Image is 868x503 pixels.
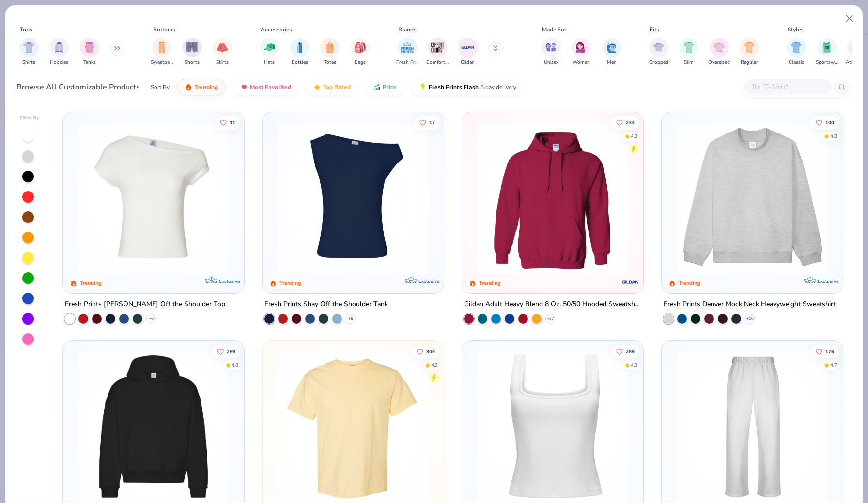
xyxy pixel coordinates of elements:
img: Bottles Image [294,42,305,53]
div: 4.9 [431,361,438,369]
span: Cropped [649,59,668,66]
button: Close [840,10,859,28]
span: Top Rated [323,83,351,91]
button: filter button [846,38,868,66]
img: Classic Image [791,42,802,53]
div: Fresh Prints Denver Mock Neck Heavyweight Sweatshirt [664,298,836,311]
button: Like [811,344,839,358]
span: Men [607,59,617,66]
button: filter button [542,38,561,66]
div: filter for Unisex [542,38,561,66]
span: Regular [741,59,758,66]
div: filter for Sweatpants [151,38,173,66]
button: filter button [213,38,232,66]
button: Fresh Prints Flash5 day delivery [412,79,524,95]
span: Bags [355,59,366,66]
img: Gildan Image [461,40,475,55]
span: Shorts [185,59,200,66]
button: filter button [426,38,449,66]
button: filter button [151,38,173,66]
div: filter for Skirts [213,38,232,66]
div: 4.8 [631,133,637,140]
img: Regular Image [744,42,755,53]
img: Sportswear Image [821,42,832,53]
img: Slim Image [683,42,694,53]
span: Most Favorited [250,83,291,91]
div: filter for Shirts [19,38,39,66]
span: Price [383,83,397,91]
div: 4.8 [232,361,239,369]
button: filter button [787,38,806,66]
img: Skirts Image [217,42,228,53]
input: Try "T-Shirt" [750,81,825,92]
span: Hoodies [50,59,68,66]
img: Totes Image [325,42,335,53]
span: Trending [194,83,218,91]
span: 176 [825,349,834,354]
div: filter for Comfort Colors [426,38,449,66]
img: Hoodies Image [54,42,64,53]
button: filter button [19,38,39,66]
img: most_fav.gif [240,83,248,91]
div: Made For [542,25,566,34]
button: filter button [649,38,668,66]
div: 4.8 [631,361,637,369]
span: Gildan [461,59,475,66]
div: Bottoms [153,25,175,34]
button: Trending [177,79,225,95]
button: filter button [260,38,279,66]
button: Like [412,344,440,358]
div: filter for Slim [679,38,698,66]
div: filter for Sportswear [816,38,838,66]
div: filter for Women [572,38,591,66]
button: filter button [458,38,478,66]
button: filter button [183,38,202,66]
div: filter for Totes [320,38,340,66]
span: 11 [230,120,236,125]
span: Bottles [292,59,308,66]
div: Gildan Adult Heavy Blend 8 Oz. 50/50 Hooded Sweatshirt [464,298,641,311]
div: filter for Regular [740,38,759,66]
div: filter for Bags [351,38,370,66]
div: Fresh Prints Shay Off the Shoulder Tank [264,298,388,311]
span: 289 [626,349,635,354]
button: filter button [351,38,370,66]
button: Most Favorited [233,79,298,95]
img: 5716b33b-ee27-473a-ad8a-9b8687048459 [272,122,434,274]
div: filter for Hoodies [49,38,69,66]
button: filter button [708,38,730,66]
img: trending.gif [185,83,192,91]
img: Unisex Image [545,42,557,53]
img: Sweatpants Image [156,42,167,53]
span: Sweatpants [151,59,173,66]
span: 100 [825,120,834,125]
span: Exclusive [418,278,439,284]
img: Shirts Image [23,42,34,53]
button: filter button [320,38,340,66]
img: TopRated.gif [313,83,321,91]
span: Shirts [22,59,35,66]
img: Cropped Image [653,42,664,53]
div: 4.7 [830,361,837,369]
div: Brands [398,25,417,34]
span: Tanks [83,59,96,66]
span: Fresh Prints [396,59,418,66]
img: Men Image [606,42,617,53]
div: filter for Cropped [649,38,668,66]
span: 17 [429,120,435,125]
div: filter for Bottles [290,38,310,66]
button: Top Rated [306,79,358,95]
div: Styles [788,25,804,34]
div: Filter By [20,115,39,122]
button: filter button [602,38,621,66]
span: Slim [684,59,694,66]
div: filter for Classic [787,38,806,66]
span: Oversized [708,59,730,66]
img: 94a2aa95-cd2b-4983-969b-ecd512716e9a [472,351,634,503]
img: Shorts Image [186,42,198,53]
div: Sort By [151,83,170,91]
img: f5d85501-0dbb-4ee4-b115-c08fa3845d83 [671,122,833,274]
img: a1c94bf0-cbc2-4c5c-96ec-cab3b8502a7f [73,122,234,274]
img: Bags Image [355,42,365,53]
span: + 6 [149,316,154,322]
